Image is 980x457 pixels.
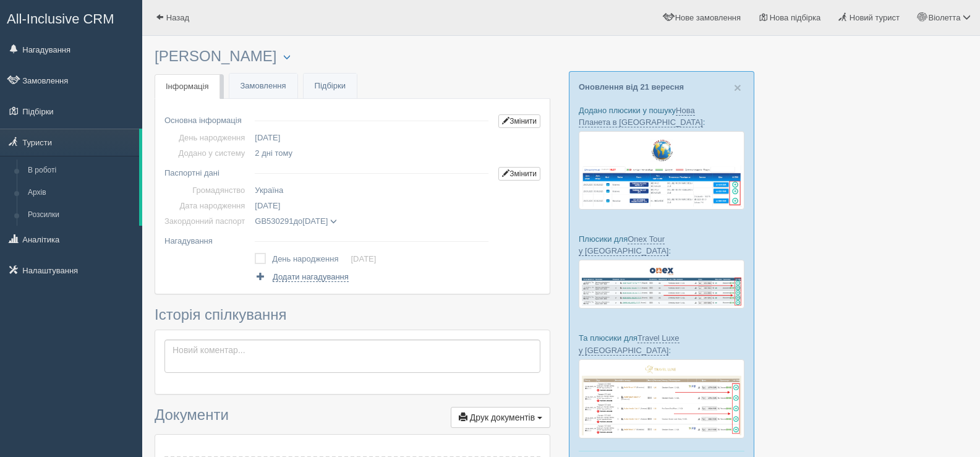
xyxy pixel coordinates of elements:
[351,254,376,263] a: [DATE]
[470,412,535,422] span: Друк документів
[22,160,139,182] a: В роботі
[272,250,351,268] td: День народження
[770,13,821,22] span: Нова підбірка
[579,260,744,309] img: onex-tour-proposal-crm-for-travel-agency.png
[255,216,337,226] span: до
[579,105,744,128] p: Додано плюсики у пошуку :
[166,13,189,22] span: Назад
[579,359,744,439] img: travel-luxe-%D0%BF%D0%BE%D0%B4%D0%B1%D0%BE%D1%80%D0%BA%D0%B0-%D1%81%D1%80%D0%BC-%D0%B4%D0%BB%D1%8...
[255,216,293,226] span: GB530291
[579,82,684,92] a: Оновлення від 21 вересня
[155,48,550,65] h3: [PERSON_NAME]
[579,233,744,257] p: Плюсики для :
[164,229,250,249] td: Нагадування
[155,407,550,428] h3: Документи
[734,81,741,94] button: Close
[255,201,280,210] span: [DATE]
[164,161,250,182] td: Паспортні дані
[579,131,744,209] img: new-planet-%D0%BF%D1%96%D0%B4%D0%B1%D1%96%D1%80%D0%BA%D0%B0-%D1%81%D1%80%D0%BC-%D0%B4%D0%BB%D1%8F...
[250,130,493,145] td: [DATE]
[22,182,139,204] a: Архів
[164,145,250,161] td: Додано у систему
[255,271,348,283] a: Додати нагадування
[164,108,250,130] td: Основна інформація
[675,13,741,22] span: Нове замовлення
[302,216,328,226] span: [DATE]
[579,332,744,356] p: Та плюсики для :
[498,114,540,128] a: Змінити
[164,130,250,145] td: День народження
[255,148,292,158] span: 2 дні тому
[155,307,550,323] h3: Історія спілкування
[304,74,357,99] a: Підбірки
[164,182,250,198] td: Громадянство
[1,1,142,35] a: All-Inclusive CRM
[273,272,349,282] span: Додати нагадування
[7,11,114,27] span: All-Inclusive CRM
[498,167,540,181] a: Змінити
[229,74,297,99] a: Замовлення
[166,82,209,91] span: Інформація
[164,198,250,213] td: Дата народження
[850,13,900,22] span: Новий турист
[579,333,680,355] a: Travel Luxe у [GEOGRAPHIC_DATA]
[451,407,550,428] button: Друк документів
[155,74,220,100] a: Інформація
[250,182,493,198] td: Україна
[22,204,139,226] a: Розсилки
[164,213,250,229] td: Закордонний паспорт
[734,80,741,95] span: ×
[928,13,960,22] span: Віолетта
